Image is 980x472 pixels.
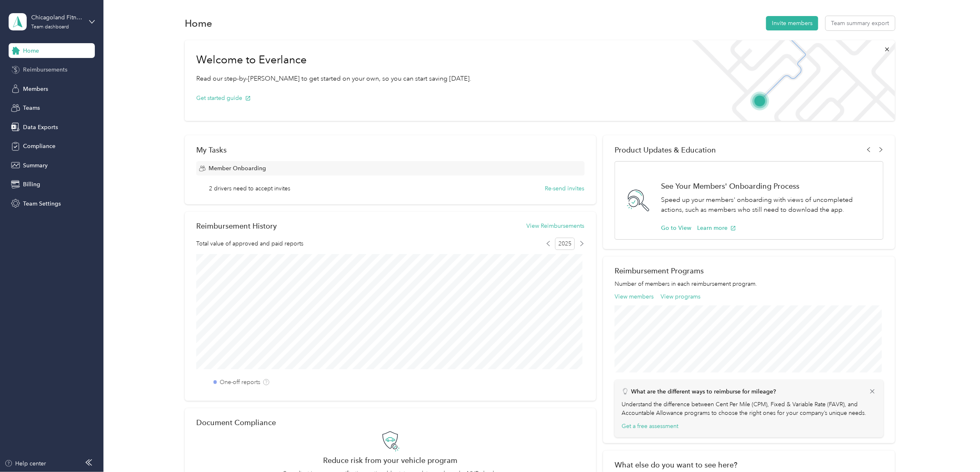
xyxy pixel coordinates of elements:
[615,146,716,154] span: Product Updates & Education
[23,123,58,132] span: Data Exports
[23,65,67,74] span: Reimbursements
[196,53,471,67] h1: Welcome to Everlance
[661,224,691,232] button: Go to View
[196,418,276,427] h2: Document Compliance
[615,266,883,275] h2: Reimbursement Programs
[631,387,776,396] p: What are the different ways to reimburse for mileage?
[196,239,303,248] span: Total value of approved and paid reports
[185,19,212,28] h1: Home
[31,13,83,22] div: Chicagoland Fitness HR
[23,142,55,150] span: Compliance
[826,16,895,30] button: Team summary export
[23,199,61,208] span: Team Settings
[196,74,471,84] p: Read our step-by-[PERSON_NAME] to get started on your own, so you can start saving [DATE].
[196,94,251,102] button: Get started guide
[196,146,585,154] div: My Tasks
[622,422,679,430] button: Get a free assessment
[209,164,266,173] span: Member Onboarding
[615,460,883,469] div: What else do you want to see here?
[23,46,39,55] span: Home
[684,40,895,121] img: Welcome to everlance
[196,456,585,465] h2: Reduce risk from your vehicle program
[196,222,277,230] h2: Reimbursement History
[209,184,290,193] span: 2 drivers need to accept invites
[661,182,874,190] h1: See Your Members' Onboarding Process
[615,292,654,301] button: View members
[545,184,585,193] button: Re-send invites
[615,280,883,288] p: Number of members in each reimbursement program.
[661,292,701,301] button: View programs
[5,459,46,468] button: Help center
[220,378,260,386] label: One-off reports
[527,222,585,230] button: View Reimbursements
[555,238,575,250] span: 2025
[697,224,736,232] button: Learn more
[661,195,874,215] p: Speed up your members' onboarding with views of uncompleted actions, such as members who still ne...
[622,400,876,417] p: Understand the difference between Cent Per Mile (CPM), Fixed & Variable Rate (FAVR), and Accounta...
[23,85,48,93] span: Members
[23,104,40,112] span: Teams
[934,426,980,472] iframe: Everlance-gr Chat Button Frame
[766,16,818,30] button: Invite members
[23,180,40,189] span: Billing
[31,25,69,30] div: Team dashboard
[23,161,48,170] span: Summary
